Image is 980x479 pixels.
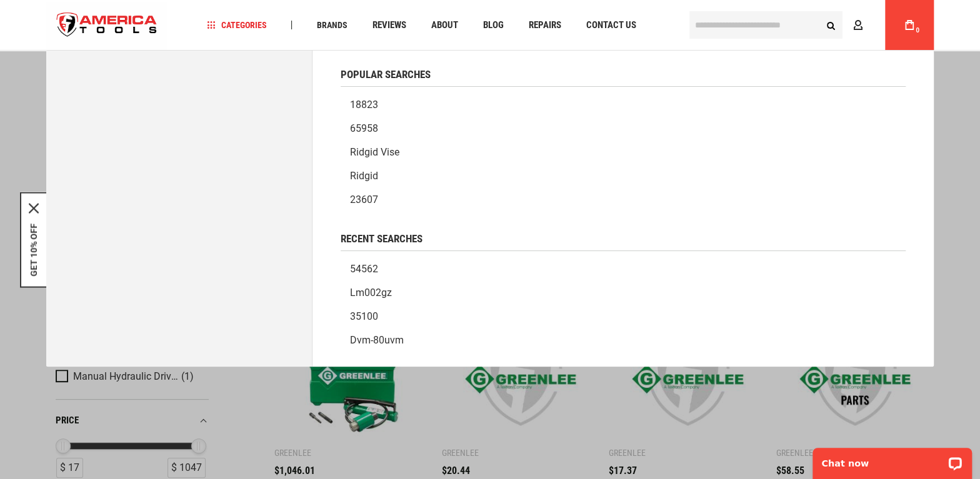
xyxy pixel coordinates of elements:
a: Categories [201,17,272,34]
a: About [426,17,464,34]
span: Brands [317,21,347,29]
a: Ridgid [341,164,906,188]
span: Blog [483,21,504,30]
svg: close icon [29,203,39,213]
a: Ridgid vise [341,141,906,164]
a: 65958 [341,117,906,141]
span: Recent Searches [341,234,422,244]
img: America Tools [46,2,167,49]
a: store logo [46,2,167,49]
span: Popular Searches [341,69,431,80]
a: Blog [477,17,509,34]
a: 18823 [341,93,906,117]
iframe: LiveChat chat widget [804,440,980,479]
a: Reviews [367,17,412,34]
a: Brands [311,17,353,34]
a: Repairs [523,17,567,34]
a: 35100 [341,305,906,328]
span: Repairs [529,21,561,30]
button: Close [29,203,39,213]
button: Search [819,13,842,37]
span: Contact Us [586,21,636,30]
a: lm002gz [341,281,906,305]
a: 23607 [341,188,906,212]
span: About [431,21,458,30]
a: dvm-80uvm [341,328,906,352]
a: 54562 [341,257,906,281]
span: Categories [207,21,267,29]
a: Contact Us [581,17,642,34]
span: Reviews [372,21,406,30]
span: 0 [916,27,919,34]
button: GET 10% OFF [29,223,39,276]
